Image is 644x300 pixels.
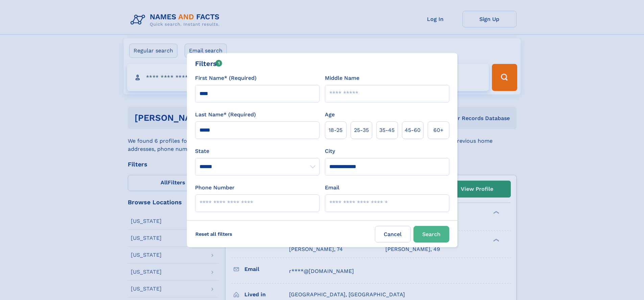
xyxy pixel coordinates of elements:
[195,111,256,119] label: Last Name* (Required)
[329,126,342,134] span: 18‑25
[325,147,335,155] label: City
[195,74,257,82] label: First Name* (Required)
[354,126,369,134] span: 25‑35
[195,147,319,155] label: State
[375,226,411,243] label: Cancel
[195,184,235,192] label: Phone Number
[325,74,359,82] label: Middle Name
[413,226,449,243] button: Search
[325,111,335,119] label: Age
[191,226,237,242] label: Reset all filters
[325,184,339,192] label: Email
[379,126,395,134] span: 35‑45
[195,59,222,69] div: Filters
[433,126,444,134] span: 60+
[405,126,421,134] span: 45‑60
